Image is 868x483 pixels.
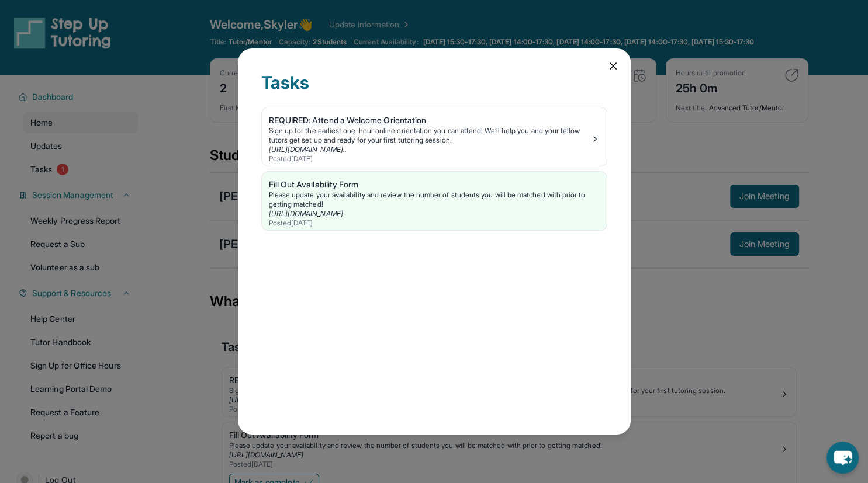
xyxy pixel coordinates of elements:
div: Sign up for the earliest one-hour online orientation you can attend! We’ll help you and your fell... [269,126,590,145]
div: Posted [DATE] [269,218,600,228]
div: REQUIRED: Attend a Welcome Orientation [269,114,590,126]
div: Tasks [261,72,607,107]
div: Posted [DATE] [269,154,590,164]
button: chat-button [826,442,859,474]
a: REQUIRED: Attend a Welcome OrientationSign up for the earliest one-hour online orientation you ca... [262,107,607,166]
a: [URL][DOMAIN_NAME] [269,209,343,218]
div: Fill Out Availability Form [269,179,600,190]
a: [URL][DOMAIN_NAME].. [269,145,347,154]
a: Fill Out Availability FormPlease update your availability and review the number of students you w... [262,172,607,230]
div: Please update your availability and review the number of students you will be matched with prior ... [269,190,600,209]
